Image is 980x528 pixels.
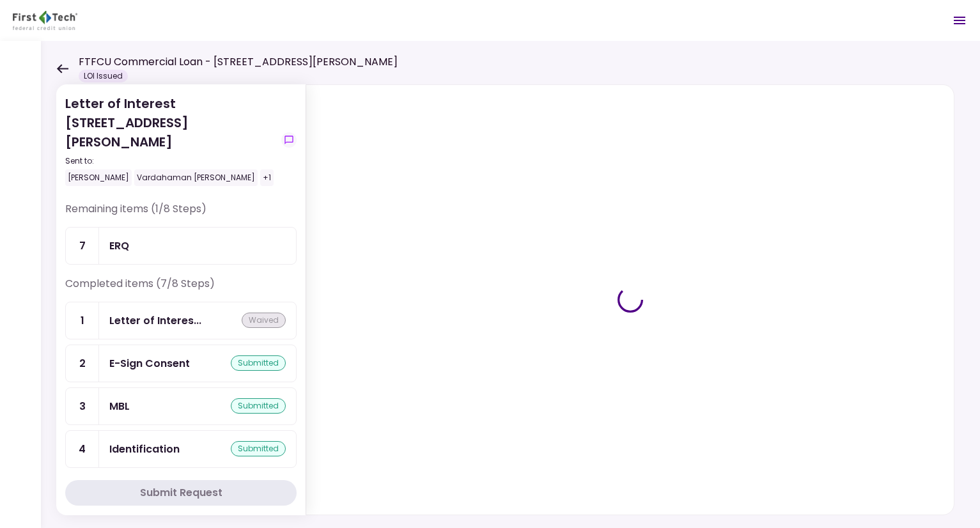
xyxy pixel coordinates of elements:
[944,5,975,36] button: Open menu
[109,313,201,329] div: Letter of Interest
[140,485,222,501] div: Submit Request
[79,70,128,82] div: LOI Issued
[65,276,297,302] div: Completed items (7/8 Steps)
[65,169,132,186] div: [PERSON_NAME]
[242,313,286,328] div: waived
[281,132,297,148] button: show-messages
[65,480,297,506] button: Submit Request
[79,54,398,70] h1: FTFCU Commercial Loan - [STREET_ADDRESS][PERSON_NAME]
[231,441,286,456] div: submitted
[66,228,99,264] div: 7
[109,355,190,371] div: E-Sign Consent
[65,430,297,468] a: 4Identificationsubmitted
[231,398,286,414] div: submitted
[65,345,297,382] a: 2E-Sign Consentsubmitted
[65,227,297,265] a: 7ERQ
[66,431,99,467] div: 4
[134,169,258,186] div: Vardahaman [PERSON_NAME]
[65,94,276,186] div: Letter of Interest [STREET_ADDRESS][PERSON_NAME]
[231,355,286,371] div: submitted
[13,11,77,30] img: Partner icon
[65,201,297,227] div: Remaining items (1/8 Steps)
[66,302,99,339] div: 1
[109,441,180,457] div: Identification
[66,388,99,424] div: 3
[109,398,130,414] div: MBL
[66,345,99,382] div: 2
[260,169,274,186] div: +1
[109,238,129,254] div: ERQ
[65,155,276,167] div: Sent to:
[65,302,297,339] a: 1Letter of Interestwaived
[65,387,297,425] a: 3MBLsubmitted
